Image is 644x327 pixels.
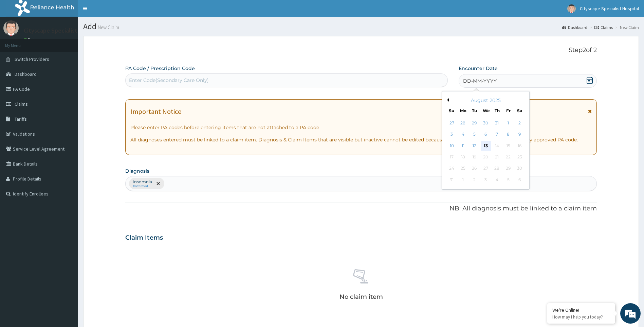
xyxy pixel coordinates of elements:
div: Not available Wednesday, August 20th, 2025 [481,152,491,162]
div: Not available Wednesday, August 27th, 2025 [481,163,491,174]
div: Not available Thursday, August 28th, 2025 [492,163,502,174]
div: Not available Tuesday, September 2nd, 2025 [469,175,479,185]
div: Not available Saturday, August 30th, 2025 [515,163,525,174]
div: Not available Friday, August 15th, 2025 [503,141,513,151]
div: Enter Code(Secondary Care Only) [129,77,209,84]
div: Not available Monday, August 25th, 2025 [458,163,468,174]
div: Not available Monday, August 18th, 2025 [458,152,468,162]
div: August 2025 [445,97,527,104]
p: Step 2 of 2 [125,47,597,54]
div: Not available Sunday, August 24th, 2025 [447,163,457,174]
div: Not available Wednesday, September 3rd, 2025 [481,175,491,185]
div: Choose Sunday, August 3rd, 2025 [447,130,457,140]
div: Chat with us now [35,38,114,47]
a: Claims [594,24,613,30]
div: Not available Tuesday, August 19th, 2025 [469,152,479,162]
div: Choose Saturday, August 9th, 2025 [515,130,525,140]
label: Diagnosis [125,168,149,174]
div: Fr [505,108,511,114]
h3: Claim Items [125,234,163,242]
div: Tu [472,108,477,114]
div: Choose Friday, August 8th, 2025 [503,130,513,140]
div: Not available Saturday, September 6th, 2025 [515,175,525,185]
small: New Claim [96,25,119,30]
p: NB: All diagnosis must be linked to a claim item [125,204,597,213]
span: DD-MM-YYYY [463,78,497,84]
div: Minimize live chat window [111,3,128,20]
div: Not available Monday, September 1st, 2025 [458,175,468,185]
div: Choose Monday, July 28th, 2025 [458,118,468,128]
img: d_794563401_company_1708531726252_794563401 [13,34,27,51]
div: Choose Tuesday, August 12th, 2025 [469,141,479,151]
div: Th [494,108,500,114]
p: Cityscape Specialist Hospital [24,28,101,34]
div: Choose Friday, August 1st, 2025 [503,118,513,128]
h1: Add [83,22,639,31]
span: Tariffs [15,116,27,122]
span: Dashboard [15,71,37,77]
p: No claim item [339,293,383,300]
div: Not available Saturday, August 16th, 2025 [515,141,525,151]
div: Choose Tuesday, August 5th, 2025 [469,130,479,140]
p: All diagnoses entered must be linked to a claim item. Diagnosis & Claim Items that are visible bu... [130,136,592,143]
small: Confirmed [133,185,152,188]
label: PA Code / Prescription Code [125,65,195,72]
div: Choose Tuesday, July 29th, 2025 [469,118,479,128]
label: Encounter Date [459,65,498,72]
div: Choose Monday, August 4th, 2025 [458,130,468,140]
div: Not available Thursday, August 14th, 2025 [492,141,502,151]
div: Choose Monday, August 11th, 2025 [458,141,468,151]
div: Not available Sunday, August 17th, 2025 [447,152,457,162]
div: Not available Friday, August 22nd, 2025 [503,152,513,162]
p: How may I help you today? [552,314,610,320]
div: Choose Wednesday, August 13th, 2025 [481,141,491,151]
div: Choose Thursday, July 31st, 2025 [492,118,502,128]
span: We're online! [39,86,94,154]
div: month 2025-08 [446,118,525,186]
div: Not available Friday, August 29th, 2025 [503,163,513,174]
div: Not available Saturday, August 23rd, 2025 [515,152,525,162]
img: User Image [567,4,576,13]
img: User Image [3,20,19,36]
div: Choose Sunday, July 27th, 2025 [447,118,457,128]
span: remove selection option [155,180,161,187]
div: Sa [517,108,523,114]
div: Choose Thursday, August 7th, 2025 [492,130,502,140]
div: Not available Tuesday, August 26th, 2025 [469,163,479,174]
div: Choose Sunday, August 10th, 2025 [447,141,457,151]
li: New Claim [613,24,639,30]
div: Choose Wednesday, July 30th, 2025 [481,118,491,128]
div: Not available Friday, September 5th, 2025 [503,175,513,185]
div: Not available Thursday, September 4th, 2025 [492,175,502,185]
div: Choose Wednesday, August 6th, 2025 [481,130,491,140]
div: Mo [460,108,466,114]
div: Not available Thursday, August 21st, 2025 [492,152,502,162]
p: Please enter PA codes before entering items that are not attached to a PA code [130,124,592,131]
h1: Important Notice [130,108,181,115]
span: Cityscape Specialist Hospital [580,5,639,12]
div: We're Online! [552,307,610,313]
button: Previous Month [445,98,449,102]
div: Not available Sunday, August 31st, 2025 [447,175,457,185]
div: Su [449,108,455,114]
a: Online [24,37,40,42]
span: Switch Providers [15,56,49,62]
span: Claims [15,101,28,107]
div: Choose Saturday, August 2nd, 2025 [515,118,525,128]
textarea: Type your message and hit 'Enter' [3,186,129,209]
p: Insomnia [133,179,152,185]
a: Dashboard [562,24,587,30]
div: We [483,108,489,114]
